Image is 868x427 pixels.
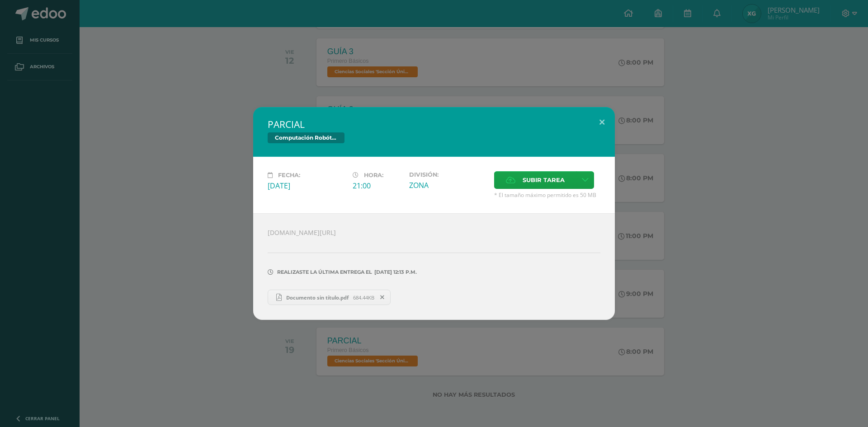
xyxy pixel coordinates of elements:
[494,191,600,199] span: * El tamaño máximo permitido es 50 MB
[277,269,372,275] span: Realizaste la última entrega el
[268,181,345,191] div: [DATE]
[364,172,383,178] span: Hora:
[278,172,300,178] span: Fecha:
[375,292,390,302] span: Remover entrega
[523,172,565,188] span: Subir tarea
[282,294,353,301] span: Documento sin título.pdf
[589,107,615,138] button: Close (Esc)
[409,180,487,190] div: ZONA
[372,272,417,272] span: [DATE] 12:13 p.m.
[268,290,391,305] a: Documento sin título.pdf 684.44KB
[409,171,487,178] label: División:
[253,213,615,320] div: [DOMAIN_NAME][URL]
[268,118,600,131] h2: PARCIAL
[268,132,344,143] span: Computación Robótica
[353,294,374,301] span: 684.44KB
[353,181,402,191] div: 21:00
